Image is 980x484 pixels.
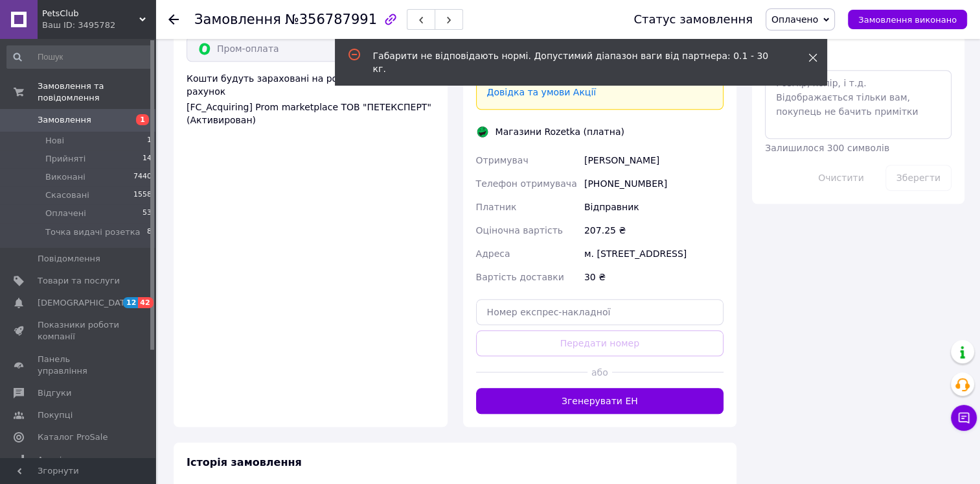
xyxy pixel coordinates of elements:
span: Історія замовлення [187,456,302,468]
span: Виконані [45,171,85,183]
span: Каталог ProSale [38,431,108,443]
div: 207.25 ₴ [582,219,726,242]
span: Платник [476,202,517,212]
span: Покупці [38,409,73,421]
span: 42 [138,297,153,308]
a: Довідка та умови Акції [487,87,597,97]
div: 30 ₴ [582,265,726,289]
span: Адреса [476,248,510,259]
span: 14 [142,153,152,165]
div: [FC_Acquiring] Prom marketplace ТОВ "ПЕТЕКСПЕРТ" (Активирован) [187,101,435,127]
span: Оплачені [45,208,86,219]
span: Скасовані [45,189,89,201]
div: Повернутися назад [168,13,179,26]
span: 12 [123,297,138,308]
span: Отримувач [476,155,529,165]
span: 7440 [133,171,152,183]
span: 53 [142,208,152,219]
span: Оплачено [771,14,818,25]
span: Нові [45,135,64,147]
span: 1 [136,114,149,125]
input: Пошук [6,45,153,69]
span: Замовлення та повідомлення [38,80,155,104]
span: Прийняті [45,153,85,165]
div: [PERSON_NAME] [582,149,726,172]
div: Кошти будуть зараховані на розрахунковий рахунок [187,72,435,127]
span: Відгуки [38,387,71,399]
span: Телефон отримувача [476,178,577,189]
div: Ваш ID: 3495782 [42,19,155,31]
span: Вартість доставки [476,272,564,282]
span: Залишилося 300 символів [765,143,889,153]
span: або [587,366,612,379]
span: [DEMOGRAPHIC_DATA] [38,297,133,309]
div: м. [STREET_ADDRESS] [582,242,726,265]
div: [PHONE_NUMBER] [582,172,726,195]
input: Номер експрес-накладної [476,299,724,325]
span: Замовлення виконано [858,15,957,25]
span: Замовлення [38,114,91,126]
span: PetsClub [42,8,139,19]
div: Відправник [582,195,726,219]
button: Замовлення виконано [848,10,967,29]
span: 1558 [133,189,152,201]
span: Замовлення [194,12,281,27]
span: Повідомлення [38,253,100,265]
button: Згенерувати ЕН [476,388,724,414]
span: 1 [147,135,152,147]
span: Показники роботи компанії [38,319,120,343]
span: Точка видачі розетка [45,226,141,238]
span: Товари та послуги [38,275,120,287]
span: 8 [147,226,152,238]
button: Чат з покупцем [951,405,977,431]
div: Статус замовлення [633,13,753,26]
span: Панель управління [38,354,120,377]
div: Габарити не відповідають нормі. Допустимий діапазон ваги від партнера: 0.1 - 30 кг. [373,49,776,75]
span: №356787991 [285,12,377,27]
span: Аналітика [38,454,82,466]
span: Оціночна вартість [476,225,563,236]
div: Магазини Rozetka (платна) [492,125,628,138]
